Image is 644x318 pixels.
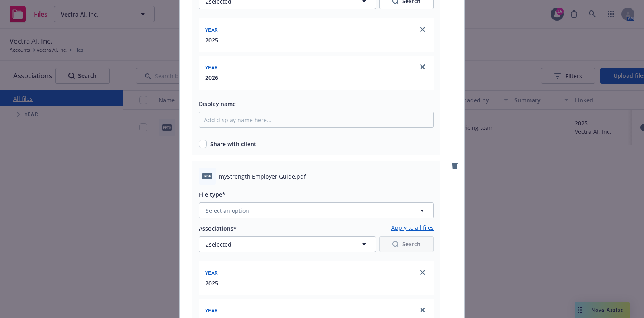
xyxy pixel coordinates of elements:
span: Share with client [210,140,256,148]
span: Year [205,64,218,71]
span: Year [205,307,218,314]
span: 2 selected [206,240,231,249]
span: Year [205,270,218,276]
span: Select an option [206,206,249,215]
button: 2selected [199,236,376,252]
span: Associations* [199,224,237,232]
a: close [418,305,427,315]
div: Search [392,237,421,252]
button: SearchSearch [379,236,434,252]
input: Add display name here... [199,112,434,128]
svg: Search [392,241,399,247]
span: pdf [202,173,212,179]
span: Display name [199,100,236,108]
span: File type* [199,191,225,198]
a: close [418,268,427,277]
a: remove [450,161,460,171]
button: 2025 [205,36,218,44]
button: Select an option [199,202,434,218]
button: 2025 [205,279,218,287]
span: Year [205,27,218,33]
a: Apply to all files [391,223,434,233]
a: close [418,62,427,72]
a: close [418,25,427,34]
button: 2026 [205,73,218,82]
span: myStrength Employer Guide.pdf [219,172,306,181]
